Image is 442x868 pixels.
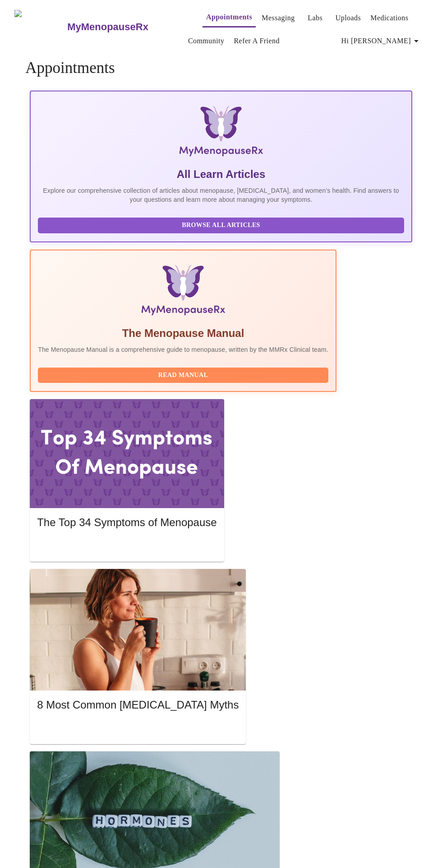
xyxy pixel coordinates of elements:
[25,59,417,77] h4: Appointments
[84,265,282,319] img: Menopause Manual
[234,35,280,47] a: Refer a Friend
[188,35,225,47] a: Community
[38,326,328,341] h5: The Menopause Manual
[367,9,412,27] button: Medications
[332,9,365,27] button: Uploads
[370,12,408,24] a: Medications
[341,35,422,47] span: Hi [PERSON_NAME]
[37,515,216,530] h5: The Top 34 Symptoms of Menopause
[203,8,256,27] button: Appointments
[47,220,395,231] span: Browse All Articles
[66,11,184,43] a: MyMenopauseRx
[258,9,298,27] button: Messaging
[38,167,404,182] h5: All Learn Articles
[38,221,406,228] a: Browse All Articles
[96,106,347,160] img: MyMenopauseRx Logo
[336,12,361,24] a: Uploads
[308,12,322,24] a: Labs
[37,541,219,549] a: Read More
[38,368,328,383] button: Read Manual
[46,541,207,552] span: Read More
[38,218,404,233] button: Browse All Articles
[37,720,239,736] button: Read More
[230,32,283,50] button: Refer a Friend
[47,370,319,381] span: Read Manual
[37,698,239,712] h5: 8 Most Common [MEDICAL_DATA] Myths
[67,21,148,33] h3: MyMenopauseRx
[338,32,425,50] button: Hi [PERSON_NAME]
[37,723,241,731] a: Read More
[46,723,230,734] span: Read More
[262,12,295,24] a: Messaging
[206,11,252,23] a: Appointments
[184,32,228,50] button: Community
[38,345,328,354] p: The Menopause Manual is a comprehensive guide to menopause, written by the MMRx Clinical team.
[38,186,404,204] p: Explore our comprehensive collection of articles about menopause, [MEDICAL_DATA], and women's hea...
[14,10,66,44] img: MyMenopauseRx Logo
[37,538,216,554] button: Read More
[38,371,331,378] a: Read Manual
[301,9,330,27] button: Labs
